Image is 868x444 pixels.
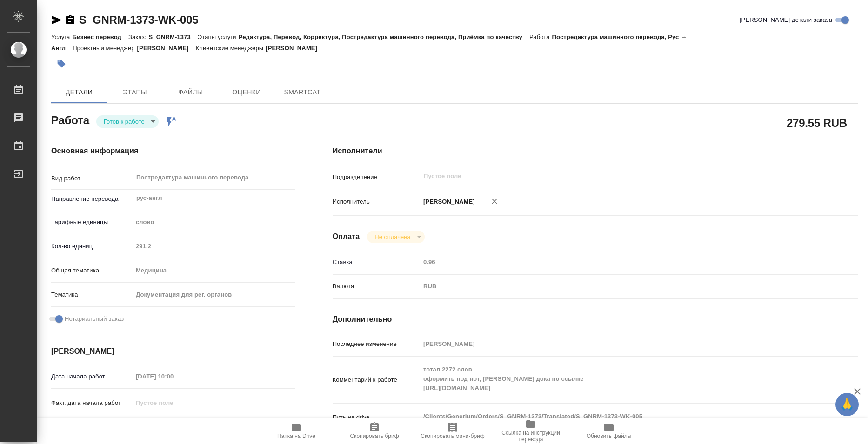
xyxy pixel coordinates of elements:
[350,433,399,439] span: Скопировать бриф
[423,171,792,182] input: Пустое поле
[333,375,420,384] p: Комментарий к работе
[420,255,814,269] input: Пустое поле
[51,266,133,275] p: Общая тематика
[497,430,564,443] span: Ссылка на инструкции перевода
[51,174,133,183] p: Вид работ
[280,86,325,98] span: SmartCat
[51,242,133,251] p: Кол-во единиц
[137,45,196,52] p: [PERSON_NAME]
[133,370,214,383] input: Пустое поле
[420,362,814,396] textarea: тотал 2272 слов оформить под нот, [PERSON_NAME] дока по ссылке [URL][DOMAIN_NAME]
[420,278,814,294] div: RUB
[414,418,492,444] button: Скопировать мини-бриф
[333,314,858,325] h4: Дополнительно
[224,86,269,98] span: Оценки
[133,287,295,303] div: Документация для рег. органов
[51,146,295,157] h4: Основная информация
[148,33,197,40] p: S_GNRM-1373
[333,413,420,422] p: Путь на drive
[133,396,214,410] input: Пустое поле
[333,197,420,206] p: Исполнитель
[51,346,295,357] h4: [PERSON_NAME]
[333,172,420,182] p: Подразделение
[333,339,420,349] p: Последнее изменение
[51,218,133,227] p: Тарифные единицы
[51,398,133,408] p: Факт. дата начала работ
[51,372,133,381] p: Дата начала работ
[835,393,859,416] button: 🙏
[133,214,295,230] div: слово
[133,239,295,253] input: Пустое поле
[277,433,315,439] span: Папка на Drive
[51,290,133,299] p: Тематика
[335,418,414,444] button: Скопировать бриф
[57,86,101,98] span: Детали
[420,409,814,424] textarea: /Clients/Generium/Orders/S_GNRM-1373/Translated/S_GNRM-1373-WK-005
[73,45,137,52] p: Проектный менеджер
[133,263,295,278] div: Медицина
[51,194,133,204] p: Направление перевода
[51,111,89,128] h2: Работа
[333,282,420,291] p: Валюта
[96,115,159,128] div: Готов к работе
[367,231,424,243] div: Готов к работе
[333,231,360,242] h4: Оплата
[420,197,475,206] p: [PERSON_NAME]
[51,53,72,74] button: Добавить тэг
[51,14,62,26] button: Скопировать ссылку для ЯМессенджера
[372,233,413,241] button: Не оплачена
[196,45,266,52] p: Клиентские менеджеры
[529,33,552,40] p: Работа
[101,118,147,126] button: Готов к работе
[51,33,72,40] p: Услуга
[570,418,648,444] button: Обновить файлы
[65,14,76,26] button: Скопировать ссылку
[113,86,157,98] span: Этапы
[257,418,335,444] button: Папка на Drive
[839,395,855,414] span: 🙏
[333,258,420,267] p: Ставка
[65,314,124,324] span: Нотариальный заказ
[587,433,632,439] span: Обновить файлы
[333,146,858,157] h4: Исполнители
[484,191,505,212] button: Удалить исполнителя
[492,418,570,444] button: Ссылка на инструкции перевода
[79,13,198,26] a: S_GNRM-1373-WK-005
[740,15,832,25] span: [PERSON_NAME] детали заказа
[239,33,529,40] p: Редактура, Перевод, Корректура, Постредактура машинного перевода, Приёмка по качеству
[420,337,814,351] input: Пустое поле
[198,33,239,40] p: Этапы услуги
[787,115,847,131] h2: 279.55 RUB
[168,86,213,98] span: Файлы
[421,433,484,439] span: Скопировать мини-бриф
[128,33,148,40] p: Заказ:
[72,33,128,40] p: Бизнес перевод
[266,45,324,52] p: [PERSON_NAME]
